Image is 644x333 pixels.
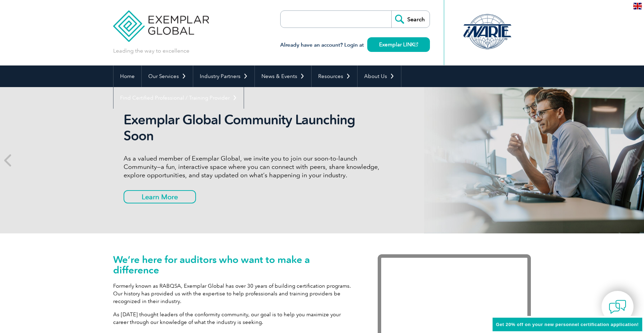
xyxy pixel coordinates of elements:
img: open_square.png [414,42,418,46]
a: News & Events [255,65,311,87]
h1: We’re here for auditors who want to make a difference [113,254,357,275]
a: Home [113,65,141,87]
img: contact-chat.png [609,298,626,316]
a: Learn More [124,190,196,203]
p: As [DATE] thought leaders of the conformity community, our goal is to help you maximize your care... [113,311,357,326]
a: Our Services [142,65,193,87]
img: en [633,3,642,9]
p: As a valued member of Exemplar Global, we invite you to join our soon-to-launch Community—a fun, ... [124,154,385,179]
a: Exemplar LINK [367,37,430,52]
a: Find Certified Professional / Training Provider [113,87,244,109]
h3: Already have an account? Login at [280,41,430,49]
p: Formerly known as RABQSA, Exemplar Global has over 30 years of building certification programs. O... [113,282,357,305]
span: Get 20% off on your new personnel certification application! [496,322,639,327]
h2: Exemplar Global Community Launching Soon [124,112,385,144]
a: Resources [312,65,357,87]
input: Search [391,11,430,28]
a: Industry Partners [193,65,254,87]
a: About Us [358,65,401,87]
p: Leading the way to excellence [113,47,189,55]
